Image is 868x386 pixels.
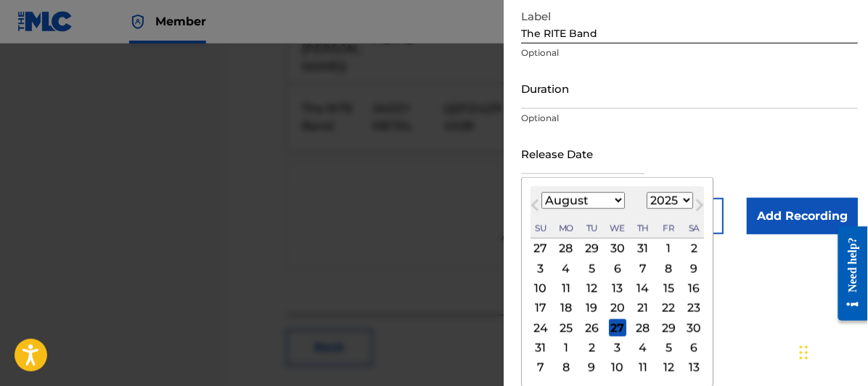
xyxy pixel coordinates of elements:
div: Choose Thursday, September 4th, 2025 [634,340,652,357]
div: Choose Thursday, August 28th, 2025 [634,319,652,337]
div: Choose Wednesday, August 27th, 2025 [609,319,626,337]
div: Choose Wednesday, July 30th, 2025 [609,240,626,258]
div: Choose Saturday, August 16th, 2025 [685,280,703,297]
div: Wednesday [609,220,626,237]
div: Choose Tuesday, September 9th, 2025 [583,359,600,377]
div: Choose Wednesday, August 20th, 2025 [609,300,626,317]
div: Choose Friday, August 29th, 2025 [660,319,677,337]
div: Choose Tuesday, July 29th, 2025 [583,240,600,258]
div: Choose Sunday, August 3rd, 2025 [532,260,549,277]
div: Choose Thursday, August 7th, 2025 [634,260,652,277]
div: Choose Tuesday, August 26th, 2025 [583,319,600,337]
p: Optional [521,112,858,125]
button: Previous Month [523,197,546,220]
div: Saturday [685,220,703,237]
div: Choose Sunday, August 17th, 2025 [532,300,549,317]
div: Choose Monday, August 11th, 2025 [557,280,575,297]
div: Choose Thursday, August 21st, 2025 [634,300,652,317]
div: Choose Friday, August 15th, 2025 [660,280,677,297]
div: Choose Monday, July 28th, 2025 [557,240,575,258]
img: Top Rightsholder [129,13,147,30]
div: Choose Monday, September 1st, 2025 [557,340,575,357]
div: Choose Tuesday, August 12th, 2025 [583,280,600,297]
div: Choose Thursday, July 31st, 2025 [634,240,652,258]
div: Monday [557,220,575,237]
div: Choose Saturday, August 2nd, 2025 [685,240,703,258]
div: Choose Wednesday, August 6th, 2025 [609,260,626,277]
div: Choose Sunday, August 31st, 2025 [532,340,549,357]
img: MLC Logo [17,11,73,32]
div: Choose Saturday, August 23rd, 2025 [685,300,703,317]
div: Choose Sunday, August 10th, 2025 [532,280,549,297]
div: Tuesday [583,220,600,237]
div: Choose Sunday, September 7th, 2025 [532,359,549,377]
div: Choose Wednesday, September 10th, 2025 [609,359,626,377]
div: Choose Monday, August 18th, 2025 [557,300,575,317]
div: Choose Saturday, September 6th, 2025 [685,340,703,357]
p: Optional [521,46,858,59]
div: Choose Monday, August 25th, 2025 [557,319,575,337]
div: Choose Saturday, August 9th, 2025 [685,260,703,277]
div: Choose Friday, August 22nd, 2025 [660,300,677,317]
iframe: Resource Center [827,215,868,332]
div: Choose Wednesday, September 3rd, 2025 [609,340,626,357]
iframe: Chat Widget [795,316,868,386]
div: Choose Friday, August 8th, 2025 [660,260,677,277]
div: Choose Friday, August 1st, 2025 [660,240,677,258]
div: Choose Saturday, August 30th, 2025 [685,319,703,337]
div: Choose Sunday, August 24th, 2025 [532,319,549,337]
div: Drag [800,331,808,374]
div: Choose Thursday, August 14th, 2025 [634,280,652,297]
div: Friday [660,220,677,237]
div: Choose Tuesday, August 19th, 2025 [583,300,600,317]
div: Choose Friday, September 12th, 2025 [660,359,677,377]
div: Choose Sunday, July 27th, 2025 [532,240,549,258]
span: Member [155,13,206,30]
div: Choose Monday, September 8th, 2025 [557,359,575,377]
div: Choose Wednesday, August 13th, 2025 [609,280,626,297]
div: Choose Thursday, September 11th, 2025 [634,359,652,377]
div: Month August, 2025 [531,239,704,377]
div: Choose Friday, September 5th, 2025 [660,340,677,357]
div: Choose Monday, August 4th, 2025 [557,260,575,277]
div: Sunday [532,220,549,237]
div: Choose Saturday, September 13th, 2025 [685,359,703,377]
div: Thursday [634,220,652,237]
button: Next Month [688,197,711,220]
div: Choose Tuesday, August 5th, 2025 [583,260,600,277]
div: Choose Tuesday, September 2nd, 2025 [583,340,600,357]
